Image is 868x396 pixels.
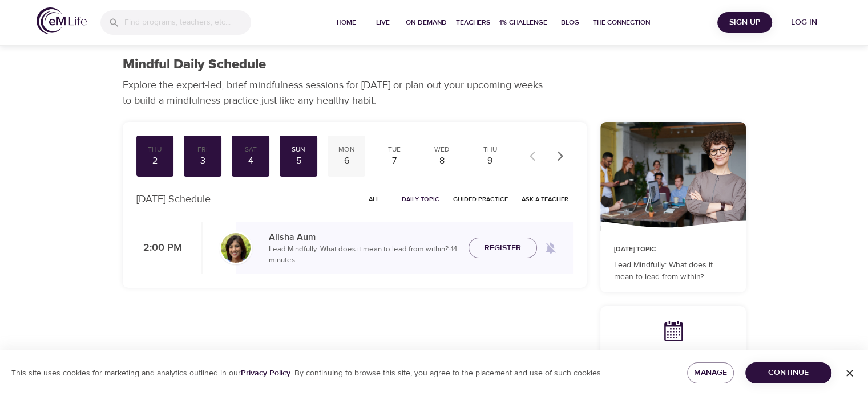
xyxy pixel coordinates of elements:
div: Fri [188,145,217,154]
p: [DATE] Topic [614,244,732,255]
button: Log in [777,12,831,33]
span: Ask a Teacher [522,194,568,205]
span: Remind me when a class goes live every Saturday at 2:00 PM [537,234,564,262]
span: Sign Up [722,15,768,30]
button: Sign Up [717,12,772,33]
p: Alisha Aum [269,230,459,244]
div: Tue [380,145,409,154]
h1: Mindful Daily Schedule [123,56,266,73]
div: 7 [380,154,409,168]
button: All [356,190,393,208]
div: 4 [236,154,265,168]
span: The Connection [593,17,650,28]
button: Guided Practice [449,190,512,208]
span: 1% Challenge [499,17,547,28]
span: Guided Practice [453,194,508,205]
p: [DATE] Schedule [136,191,211,207]
div: Thu [476,145,504,154]
img: Alisha%20Aum%208-9-21.jpg [221,233,251,263]
a: Privacy Policy [241,368,290,378]
img: logo [37,7,87,34]
span: Manage [696,366,725,380]
div: Wed [428,145,457,154]
button: Daily Topic [397,190,444,208]
div: 8 [428,154,457,168]
span: All [361,194,388,205]
span: Continue [754,366,822,380]
div: Mon [332,145,361,154]
div: 5 [284,154,313,168]
input: Find programs, teachers, etc... [124,10,251,35]
div: 2 [141,154,169,168]
span: On-Demand [406,17,447,28]
button: Ask a Teacher [517,190,573,208]
div: Sun [284,145,313,154]
button: Continue [745,362,831,383]
span: Register [485,241,521,255]
button: Register [469,238,537,259]
p: Lead Mindfully: What does it mean to lead from within? · 14 minutes [269,244,459,266]
span: Blog [556,17,584,28]
p: 2:00 PM [136,240,182,256]
p: Explore the expert-led, brief mindfulness sessions for [DATE] or plan out your upcoming weeks to ... [123,77,551,108]
div: Thu [141,145,169,154]
span: Live [369,17,397,28]
p: Lead Mindfully: What does it mean to lead from within? [614,259,732,283]
span: Home [333,17,360,28]
div: Sat [236,145,265,154]
button: Manage [687,362,734,383]
span: Log in [781,15,827,30]
div: 3 [188,154,217,168]
span: Daily Topic [402,194,439,205]
div: 6 [332,154,361,168]
span: Teachers [456,17,490,28]
div: 9 [476,154,504,168]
